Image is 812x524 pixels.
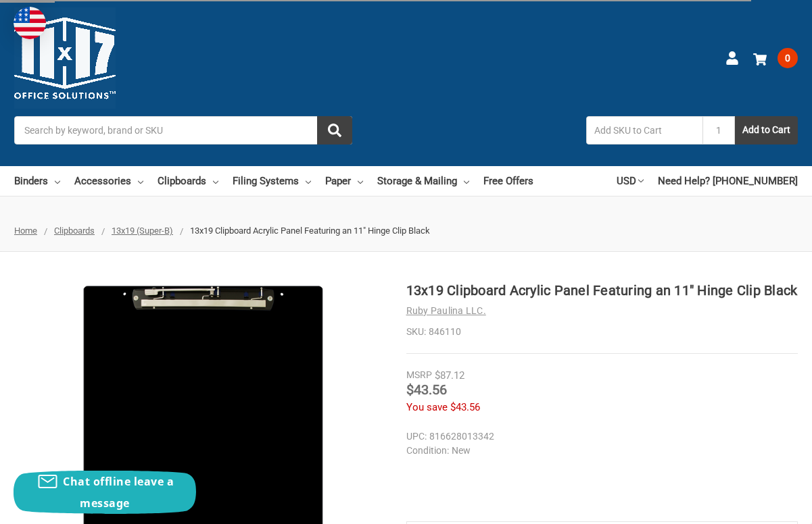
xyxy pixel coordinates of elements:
[14,116,352,145] input: Search by keyword, brand or SKU
[325,166,363,196] a: Paper
[406,280,798,300] h1: 13x19 Clipboard Acrylic Panel Featuring an 11" Hinge Clip Black
[450,401,480,413] span: $43.56
[406,401,448,413] span: You save
[406,382,447,398] span: $43.56
[406,325,798,339] dd: 846110
[377,166,469,196] a: Storage & Mailing
[483,166,533,196] a: Free Offers
[190,226,430,236] span: 13x19 Clipboard Acrylic Panel Featuring an 11" Hinge Clip Black
[14,471,196,514] button: Chat offline leave a message
[406,429,427,444] dt: UPC:
[406,444,798,458] dd: New
[735,116,798,145] button: Add to Cart
[54,226,95,236] a: Clipboards
[158,166,218,196] a: Clipboards
[74,166,143,196] a: Accessories
[658,166,798,196] a: Need Help? [PHONE_NUMBER]
[435,369,464,382] span: $87.12
[233,166,311,196] a: Filing Systems
[14,7,116,109] img: 11x17.com
[406,305,486,316] a: Ruby Paulina LLC.
[63,474,174,510] span: Chat offline leave a message
[14,166,60,196] a: Binders
[14,7,46,39] img: duty and tax information for United States
[778,48,798,68] span: 0
[753,41,798,76] a: 0
[406,429,798,444] dd: 816628013342
[406,444,449,458] dt: Condition:
[617,166,644,196] a: USD
[586,116,702,145] input: Add SKU to Cart
[14,226,37,236] a: Home
[406,325,426,339] dt: SKU:
[406,368,432,382] div: MSRP
[112,226,173,236] a: 13x19 (Super-B)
